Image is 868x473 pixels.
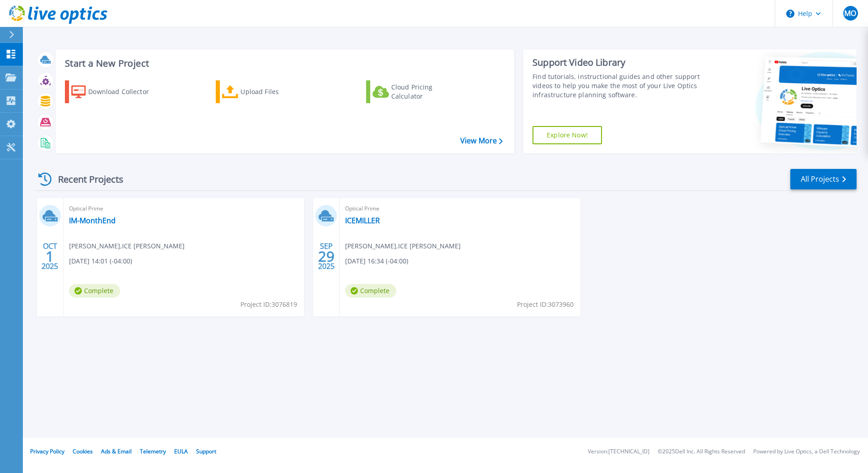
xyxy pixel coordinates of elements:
[844,10,856,17] span: MO
[69,256,132,266] span: [DATE] 14:01 (-04:00)
[216,80,318,103] a: Upload Files
[588,449,650,455] li: Version: [TECHNICAL_ID]
[101,447,132,455] a: Ads & Email
[658,449,745,455] li: © 2025 Dell Inc. All Rights Reserved
[41,240,59,273] div: OCT 2025
[240,300,297,310] span: Project ID: 3076819
[69,204,298,214] span: Optical Prime
[240,83,314,101] div: Upload Files
[318,240,335,273] div: SEP 2025
[73,447,93,455] a: Cookies
[533,72,702,100] div: Find tutorials, instructional guides and other support videos to help you make the most of your L...
[69,241,185,251] span: [PERSON_NAME] , ICE [PERSON_NAME]
[65,58,502,68] h3: Start a New Project
[753,449,860,455] li: Powered by Live Optics, a Dell Technology
[69,216,116,225] a: IM-MonthEnd
[140,447,166,455] a: Telemetry
[391,83,464,101] div: Cloud Pricing Calculator
[196,447,216,455] a: Support
[345,216,380,225] a: ICEMILLER
[533,57,702,68] div: Support Video Library
[30,447,64,455] a: Privacy Policy
[174,447,188,455] a: EULA
[460,137,503,145] a: View More
[345,256,408,266] span: [DATE] 16:34 (-04:00)
[88,83,161,101] div: Download Collector
[46,252,54,260] span: 1
[790,169,857,189] a: All Projects
[517,300,574,310] span: Project ID: 3073960
[345,241,461,251] span: [PERSON_NAME] , ICE [PERSON_NAME]
[345,204,575,214] span: Optical Prime
[366,80,468,103] a: Cloud Pricing Calculator
[35,168,136,190] div: Recent Projects
[318,252,335,260] span: 29
[69,284,120,298] span: Complete
[345,284,396,298] span: Complete
[65,80,167,103] a: Download Collector
[533,126,602,144] a: Explore Now!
